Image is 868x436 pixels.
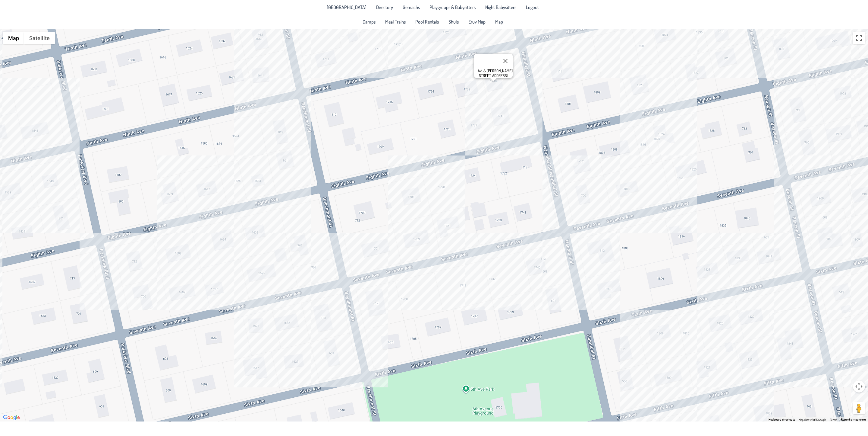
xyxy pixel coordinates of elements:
[327,5,366,10] span: [GEOGRAPHIC_DATA]
[498,54,513,68] button: Close
[465,17,489,27] a: Eruv Map
[385,19,406,24] span: Meal Trains
[363,19,376,24] span: Camps
[426,2,479,12] a: Playgroups & Babysitters
[853,32,865,44] button: Toggle fullscreen view
[853,380,865,393] button: Map camera controls
[799,418,826,422] span: Map data ©2025 Google
[415,19,439,24] span: Pool Rentals
[448,19,459,24] span: Shuls
[841,418,866,421] a: Report a map error
[2,414,21,422] a: Open this area in Google Maps (opens a new window)
[522,2,542,12] li: Logout
[468,19,486,24] span: Eruv Map
[526,5,539,10] span: Logout
[323,2,370,12] li: Pine Lake Park
[382,17,409,27] a: Meal Trains
[769,418,795,422] button: Keyboard shortcuts
[399,2,423,12] a: Gemachs
[853,402,865,414] button: Drag Pegman onto the map to open Street View
[24,32,55,44] button: Show satellite imagery
[485,5,516,10] span: Night Babysitters
[3,32,24,44] button: Show street map
[412,17,442,27] a: Pool Rentals
[2,414,21,422] img: Google
[373,2,397,12] a: Directory
[495,19,503,24] span: Map
[323,2,370,12] a: [GEOGRAPHIC_DATA]
[482,2,520,12] a: Night Babysitters
[403,5,420,10] span: Gemachs
[492,17,507,27] a: Map
[359,17,379,27] a: Camps
[445,17,462,27] a: Shuls
[830,418,837,422] a: Terms (opens in new tab)
[376,5,393,10] span: Directory
[429,5,476,10] span: Playgroups & Babysitters
[478,68,513,78] div: Avi & [PERSON_NAME] [STREET_ADDRESS]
